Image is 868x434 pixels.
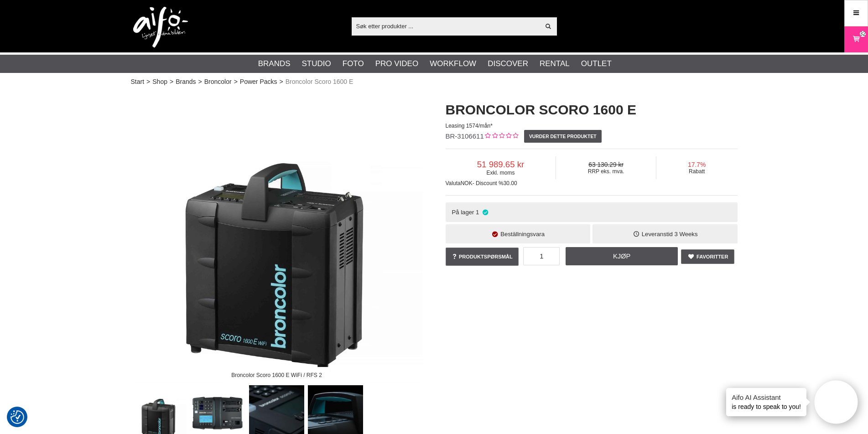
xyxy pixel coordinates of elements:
[280,77,283,87] span: >
[352,19,540,33] input: Søk etter produkter ...
[131,77,145,87] a: Start
[656,168,738,175] span: Rabatt
[198,77,202,87] span: >
[845,29,868,50] a: 32
[375,58,418,70] a: Pro Video
[484,132,518,141] div: Kundevurdering: 0
[170,77,173,87] span: >
[642,231,673,238] span: Leveranstid
[446,132,484,140] span: BR-3106611
[133,7,188,48] img: logo.png
[452,209,474,216] span: På lager
[566,247,678,265] a: Kjøp
[556,161,655,168] span: 63 130.29
[488,58,528,70] a: Discover
[681,249,735,264] a: Favoritter
[240,77,277,87] a: Power Packs
[476,209,479,216] span: 1
[556,168,655,175] span: RRP eks. mva.
[223,367,329,383] div: Broncolor Scoro 1600 E WiFi / RFS 2
[860,30,866,38] span: 32
[500,231,545,238] span: Beställningsvara
[258,58,291,70] a: Brands
[430,58,476,70] a: Workflow
[726,388,806,416] div: is ready to speak to you!
[473,180,504,186] span: - Discount %
[343,58,364,70] a: Foto
[286,77,353,87] span: Broncolor Scoro 1600 E
[446,123,493,129] span: Leasing 1574/mån*
[152,77,167,87] a: Shop
[446,248,519,266] a: Produktspørsmål
[540,58,570,70] a: Rental
[461,180,473,186] span: NOK
[581,58,612,70] a: Outlet
[446,180,461,186] span: Valuta
[446,170,556,176] span: Exkl. moms
[732,393,801,402] h4: Aifo AI Assistant
[10,410,24,424] img: Revisit consent button
[446,160,556,170] span: 51 989.65
[524,130,602,143] a: Vurder dette produktet
[674,231,697,238] span: 3 Weeks
[131,91,423,383] img: Broncolor Scoro 1600 E WiFi / RFS 2
[302,58,331,70] a: Studio
[656,161,738,168] span: 17.7%
[204,77,232,87] a: Broncolor
[504,180,517,186] span: 30.00
[234,77,238,87] span: >
[446,100,738,119] h1: Broncolor Scoro 1600 E
[10,409,24,425] button: Samtykkepreferanser
[481,209,489,216] i: På lager
[176,77,196,87] a: Brands
[146,77,150,87] span: >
